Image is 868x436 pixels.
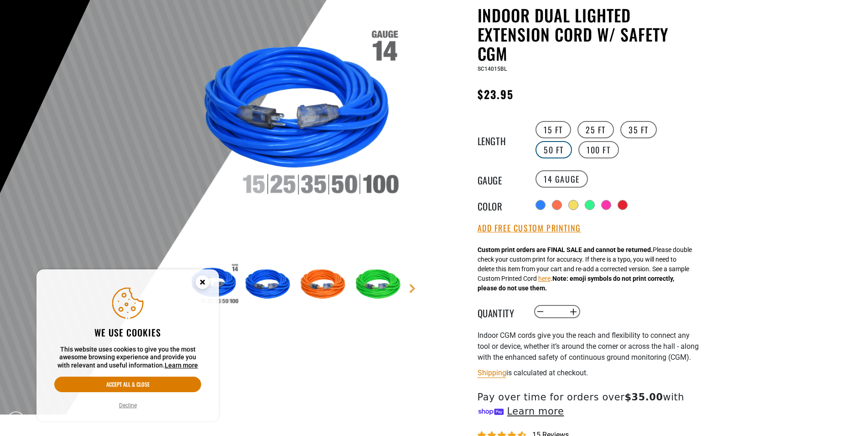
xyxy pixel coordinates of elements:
[54,377,201,392] button: Accept all & close
[478,367,701,379] div: is calculated at checkout.
[353,258,406,311] img: green
[408,284,417,293] a: Next
[243,258,296,311] img: blue
[577,121,614,138] label: 25 FT
[578,141,619,158] label: 100 FT
[478,5,701,63] h1: Indoor Dual Lighted Extension Cord w/ Safety CGM
[478,368,506,377] a: Shipping
[478,86,514,102] span: $23.95
[535,121,571,138] label: 15 FT
[538,274,551,284] button: here
[478,173,523,185] legend: Gauge
[478,331,699,362] span: Indoor CGM cords give you the reach and flexibility to connect any tool or device, whether it’s a...
[478,223,581,233] button: Add Free Custom Printing
[535,170,588,188] label: 14 Gauge
[478,199,523,211] legend: Color
[478,246,653,253] strong: Custom print orders are FINAL SALE and cannot be returned.
[478,134,523,146] legend: Length
[478,275,674,292] strong: Note: emoji symbols do not print correctly, please do not use them.
[298,258,351,311] img: orange
[478,66,507,72] span: SC14015BL
[116,401,140,410] button: Decline
[36,269,219,422] aside: Cookie Consent
[478,245,692,293] div: Please double check your custom print for accuracy. If there is a typo, you will need to delete t...
[620,121,657,138] label: 35 FT
[165,362,198,369] a: Learn more
[535,141,572,158] label: 50 FT
[478,306,523,318] label: Quantity
[54,326,201,338] h2: We use cookies
[54,346,201,370] p: This website uses cookies to give you the most awesome browsing experience and provide you with r...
